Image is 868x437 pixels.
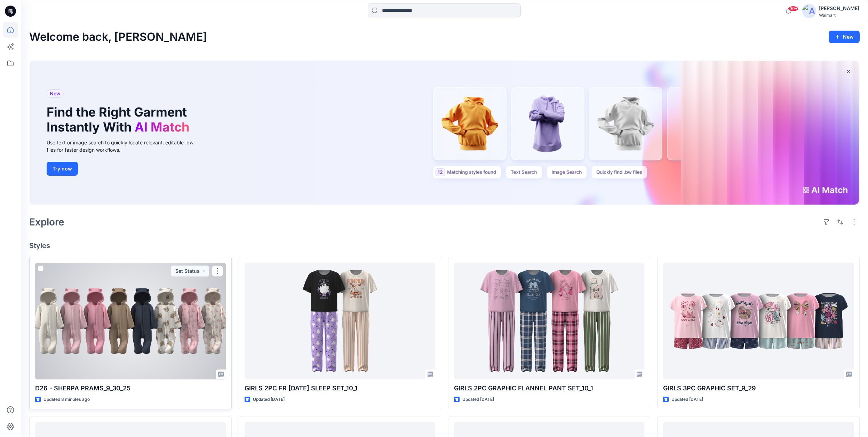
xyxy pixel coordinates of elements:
span: 99+ [788,6,798,11]
p: Updated [DATE] [462,396,494,403]
a: GIRLS 2PC GRAPHIC FLANNEL PANT SET_10_1 [454,263,645,379]
a: GIRLS 3PC GRAPHIC SET_9_29 [663,263,854,379]
a: D26 - SHERPA PRAMS_9_30_25 [35,263,226,379]
p: GIRLS 2PC GRAPHIC FLANNEL PANT SET_10_1 [454,383,645,393]
a: GIRLS 2PC FR HALLOWEEN SLEEP SET_10_1 [245,263,435,379]
div: [PERSON_NAME] [819,4,859,13]
span: AI Match [135,119,189,135]
h2: Explore [29,216,64,228]
h4: Styles [29,241,860,250]
div: Walmart [819,13,859,18]
button: New [829,31,860,43]
span: New [50,89,61,98]
p: Updated [DATE] [253,396,285,403]
p: Updated 8 minutes ago [43,396,90,403]
p: D26 - SHERPA PRAMS_9_30_25 [35,383,226,393]
p: Updated [DATE] [671,396,703,403]
p: GIRLS 3PC GRAPHIC SET_9_29 [663,383,854,393]
img: avatar [802,4,816,18]
h1: Find the Right Garment Instantly With [47,105,193,135]
p: GIRLS 2PC FR [DATE] SLEEP SET_10_1 [245,383,435,393]
h2: Welcome back, [PERSON_NAME] [29,31,207,43]
div: Use text or image search to quickly locate relevant, editable .bw files for faster design workflows. [47,139,203,153]
button: Try now [47,162,78,176]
